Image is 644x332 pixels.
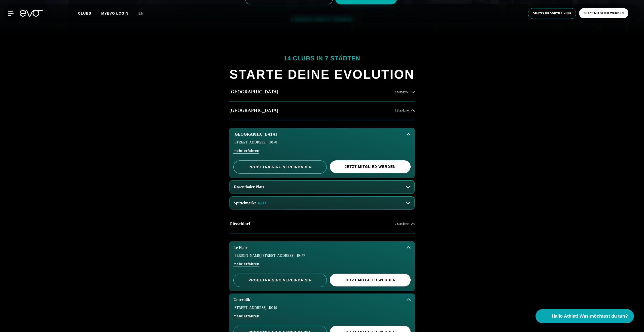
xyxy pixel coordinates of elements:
[78,11,101,15] a: Clubs
[233,274,327,287] a: PROBETRAINING VEREINBAREN
[258,201,266,205] p: NEU
[138,11,144,15] span: en
[229,128,415,141] button: [GEOGRAPHIC_DATA]
[233,141,411,144] div: [STREET_ADDRESS] , 10178
[584,11,624,15] span: Jetzt Mitglied werden
[233,314,259,319] span: mehr erfahren
[578,8,630,19] a: Jetzt Mitglied werden
[233,132,277,137] h3: [GEOGRAPHIC_DATA]
[233,314,411,323] a: mehr erfahren
[342,277,399,283] span: Jetzt Mitglied werden
[230,66,415,83] h1: STARTE DEINE EVOLUTION
[229,215,415,233] button: Düsseldorf2 Standorte
[233,262,411,271] a: mehr erfahren
[234,185,264,189] h3: Rosenthaler Platz
[229,241,415,254] button: Le Flair
[229,89,278,95] h2: [GEOGRAPHIC_DATA]
[229,101,415,120] button: [GEOGRAPHIC_DATA]3 Standorte
[233,160,327,174] a: PROBETRAINING VEREINBAREN
[229,83,415,101] button: [GEOGRAPHIC_DATA]4 Standorte
[230,181,414,193] button: Rosenthaler Platz
[233,148,411,157] a: mehr erfahren
[138,11,150,16] a: en
[246,278,314,283] span: PROBETRAINING VEREINBAREN
[233,262,259,267] span: mehr erfahren
[234,201,256,205] h3: Spittelmarkt
[535,309,634,323] button: Hallo Athlet! Was möchtest du tun?
[342,164,399,169] span: Jetzt Mitglied werden
[233,254,411,257] div: [PERSON_NAME][STREET_ADDRESS] , 40477
[395,109,409,112] span: 3 Standorte
[230,197,414,209] button: SpittelmarktNEU
[229,107,278,114] h2: [GEOGRAPHIC_DATA]
[101,11,128,15] a: MYEVO LOGIN
[533,11,571,16] span: Gratis Probetraining
[233,148,259,154] span: mehr erfahren
[284,55,360,62] em: 14 Clubs in 7 Städten
[246,164,314,170] span: PROBETRAINING VEREINBAREN
[229,221,250,227] h2: Düsseldorf
[552,313,628,320] span: Hallo Athlet! Was möchtest du tun?
[330,160,411,174] a: Jetzt Mitglied werden
[233,245,247,250] h3: Le Flair
[395,222,409,226] span: 2 Standorte
[233,306,411,310] div: [STREET_ADDRESS] , 40219
[233,298,250,302] h3: Unterbilk
[526,8,578,19] a: Gratis Probetraining
[395,90,409,94] span: 4 Standorte
[229,293,415,306] button: Unterbilk
[330,274,411,287] a: Jetzt Mitglied werden
[78,11,91,15] span: Clubs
